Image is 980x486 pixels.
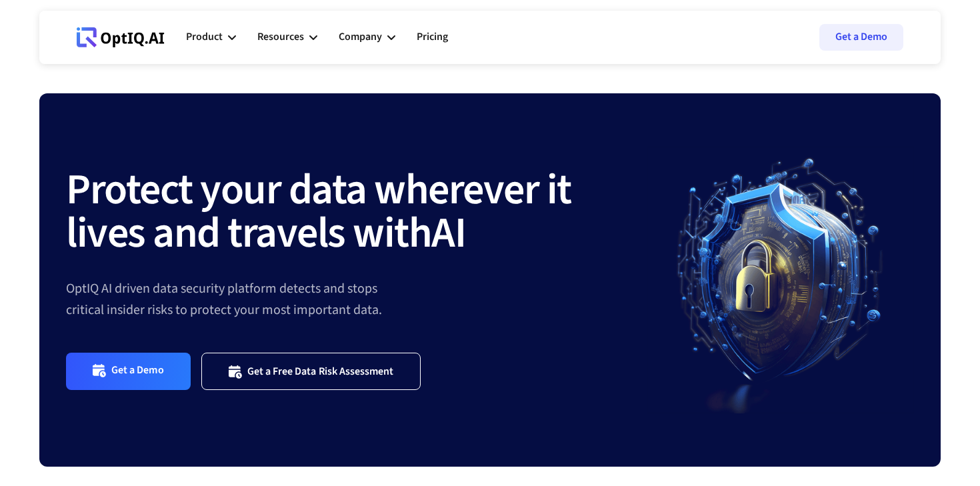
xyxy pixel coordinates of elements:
[339,28,382,46] div: Company
[77,47,77,47] div: Webflow Homepage
[111,363,164,379] div: Get a Demo
[66,353,191,389] a: Get a Demo
[186,28,223,46] div: Product
[819,24,903,51] a: Get a Demo
[417,17,448,57] a: Pricing
[257,28,304,46] div: Resources
[186,17,236,57] div: Product
[431,203,465,264] strong: AI
[257,17,317,57] div: Resources
[201,353,421,389] a: Get a Free Data Risk Assessment
[247,365,394,378] div: Get a Free Data Risk Assessment
[77,17,165,57] a: Webflow Homepage
[66,278,647,321] div: OptIQ AI driven data security platform detects and stops critical insider risks to protect your m...
[339,17,395,57] div: Company
[66,159,571,264] strong: Protect your data wherever it lives and travels with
